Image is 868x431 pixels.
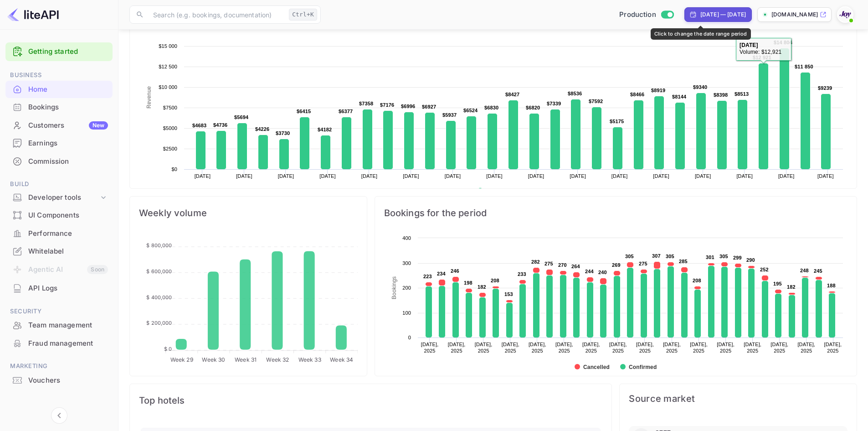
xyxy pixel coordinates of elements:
[544,261,553,266] text: 275
[700,10,746,19] div: [DATE] — [DATE]
[5,335,113,352] a: Fraud management
[164,346,172,352] tspan: $ 0
[361,173,378,179] text: [DATE]
[672,94,687,99] text: $8144
[736,173,753,179] text: [DATE]
[339,109,353,114] text: $6377
[714,92,728,98] text: $8398
[800,268,809,273] text: 248
[5,280,113,297] div: API Logs
[818,85,832,91] text: $9239
[146,320,172,326] tspan: $ 200,000
[28,210,108,221] div: UI Components
[797,342,815,353] text: [DATE], 2025
[827,283,836,288] text: 188
[28,47,108,57] a: Getting started
[390,276,397,300] text: Bookings
[693,278,701,283] text: 208
[547,101,561,106] text: $7339
[423,274,432,279] text: 223
[403,173,419,179] text: [DATE]
[652,253,661,259] text: 307
[171,166,177,172] text: $0
[5,190,113,206] div: Developer tools
[159,43,177,49] text: $15 000
[695,173,711,179] text: [DATE]
[795,64,813,69] text: $11 850
[266,356,289,363] tspan: Week 32
[28,228,108,239] div: Performance
[619,10,656,20] span: Production
[146,242,172,249] tspan: $ 800,000
[51,407,67,424] button: Collapse navigation
[384,206,847,220] span: Bookings for the period
[531,259,540,265] text: 282
[690,342,708,353] text: [DATE], 2025
[422,104,436,109] text: $6927
[478,284,486,290] text: 182
[616,10,677,20] div: Switch to Sandbox mode
[28,156,108,167] div: Commission
[773,281,782,286] text: 195
[528,173,544,179] text: [DATE]
[289,9,317,21] div: Ctrl+K
[555,342,573,353] text: [DATE], 2025
[5,135,113,151] a: Earnings
[774,40,793,45] text: $14 804
[5,153,113,170] a: Commission
[571,264,580,269] text: 264
[502,342,519,353] text: [DATE], 2025
[163,146,177,151] text: $2500
[5,70,113,80] span: Business
[598,270,607,275] text: 240
[401,104,415,109] text: $6996
[663,342,681,353] text: [DATE], 2025
[276,130,290,136] text: $3730
[486,173,503,179] text: [DATE]
[753,55,771,60] text: $12 921
[609,342,627,353] text: [DATE], 2025
[5,335,113,353] div: Fraud management
[451,268,459,274] text: 246
[5,81,113,98] a: Home
[213,122,227,128] text: $4736
[28,138,108,149] div: Earnings
[5,207,113,223] a: UI Components
[629,393,847,404] span: Source market
[5,306,113,317] span: Security
[278,173,294,179] text: [DATE]
[170,356,193,363] tspan: Week 29
[445,173,461,179] text: [DATE]
[139,393,602,408] span: Top hotels
[5,361,113,371] span: Marketing
[558,262,567,268] text: 270
[610,119,624,124] text: $5175
[5,207,113,224] div: UI Components
[491,278,499,283] text: 208
[234,114,249,120] text: $5694
[298,356,321,363] tspan: Week 33
[611,173,628,179] text: [DATE]
[771,10,818,19] p: [DOMAIN_NAME]
[447,342,465,353] text: [DATE], 2025
[734,91,749,97] text: $8513
[630,92,644,97] text: $8466
[814,268,822,274] text: 245
[28,120,108,131] div: Customers
[192,123,206,128] text: $4683
[28,375,108,386] div: Vouchers
[28,192,99,203] div: Developer tools
[706,254,714,260] text: 301
[760,267,769,272] text: 252
[570,173,586,179] text: [DATE]
[518,271,526,277] text: 233
[28,84,108,95] div: Home
[5,99,113,116] div: Bookings
[817,173,834,179] text: [DATE]
[526,105,540,110] text: $6820
[330,356,353,363] tspan: Week 34
[5,317,113,333] a: Team management
[442,112,457,118] text: $5937
[359,101,373,106] text: $7358
[693,84,707,90] text: $9340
